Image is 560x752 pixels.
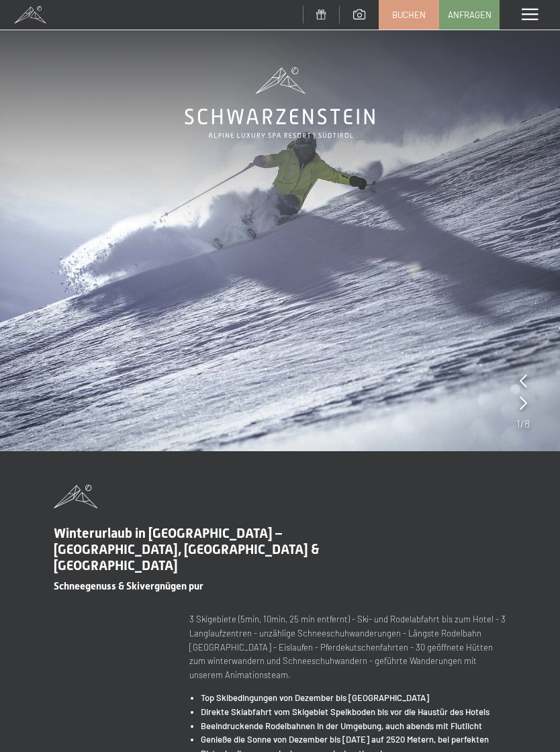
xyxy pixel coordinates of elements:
span: / [520,416,524,431]
span: Anfragen [448,9,492,21]
span: 1 [516,416,520,431]
a: Anfragen [440,1,499,29]
span: Buchen [392,9,426,21]
strong: Beeindruckende Rodelbahnen in der Umgebung, auch abends mit Flutlicht [201,720,482,731]
span: Schneegenuss & Skivergnügen pur [54,580,203,592]
span: 8 [524,416,530,431]
span: Winterurlaub in [GEOGRAPHIC_DATA] – [GEOGRAPHIC_DATA], [GEOGRAPHIC_DATA] & [GEOGRAPHIC_DATA] [54,525,319,573]
strong: Direkte Skiabfahrt vom Skigebiet Speikboden bis vor die Haustür des Hotels [201,706,489,717]
p: 3 Skigebiete (5min, 10min, 25 min entfernt) - Ski- und Rodelabfahrt bis zum Hotel - 3 Langlaufzen... [189,612,506,682]
strong: Top Skibedingungen von Dezember bis [GEOGRAPHIC_DATA] [201,692,429,703]
a: Buchen [379,1,438,29]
